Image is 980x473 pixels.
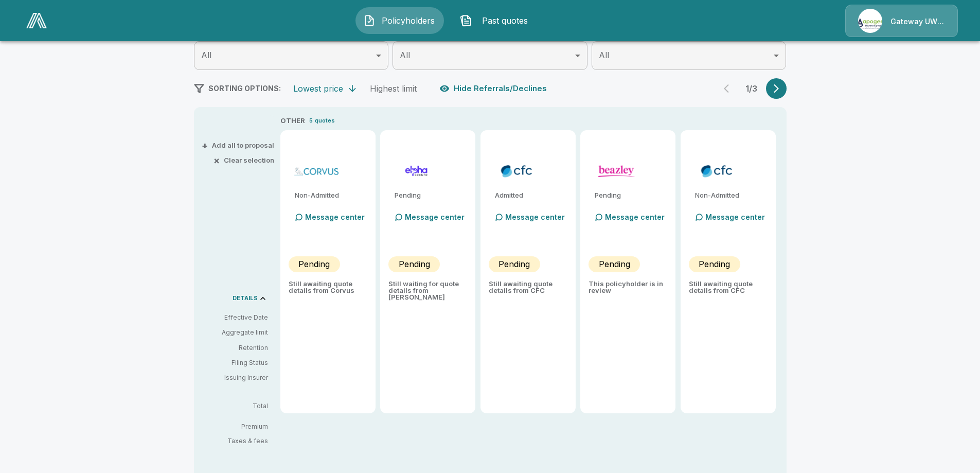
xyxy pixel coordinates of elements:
img: cfccyberadmitted [493,163,541,179]
span: + [202,142,208,149]
span: All [201,50,211,60]
p: DETAILS [233,295,258,301]
button: ×Clear selection [216,157,274,164]
p: Pending [595,192,667,199]
img: beazleycyber [593,163,640,179]
img: cfccyber [693,163,741,179]
button: Policyholders IconPolicyholders [355,7,444,34]
p: 5 [309,116,313,125]
img: Policyholders Icon [363,14,376,27]
p: Taxes & fees [202,438,276,444]
p: Pending [498,258,530,270]
img: elphacyberstandard [393,163,440,179]
p: Effective Date [202,313,268,322]
p: Total [202,403,276,409]
span: All [400,50,410,60]
span: SORTING OPTIONS: [208,84,281,93]
p: Filing Status [202,358,268,367]
span: All [599,50,609,60]
p: Message center [305,212,365,222]
p: Still awaiting quote details from CFC [489,281,567,294]
img: Past quotes Icon [460,14,472,27]
span: Policyholders [380,14,436,27]
div: Lowest price [293,83,343,94]
p: Issuing Insurer [202,373,268,382]
p: Admitted [495,192,567,199]
p: Retention [202,343,268,353]
p: Pending [699,258,730,270]
p: Message center [605,212,665,222]
p: Pending [599,258,630,270]
p: Message center [405,212,465,222]
p: Aggregate limit [202,328,268,337]
p: Pending [395,192,467,199]
button: Hide Referrals/Declines [437,79,551,98]
button: +Add all to proposal [204,142,274,149]
p: Pending [298,258,330,270]
p: Pending [399,258,430,270]
p: Still awaiting quote details from Corvus [289,281,367,294]
p: Still awaiting quote details from CFC [689,281,768,294]
p: Premium [202,424,276,430]
button: Past quotes IconPast quotes [452,7,541,34]
p: OTHER [280,116,305,126]
p: Message center [705,212,765,222]
img: corvuscybersurplus [293,163,341,179]
span: × [213,157,220,164]
p: Still waiting for quote details from [PERSON_NAME] [388,281,467,301]
p: Message center [505,212,565,222]
div: Highest limit [370,83,417,94]
span: Past quotes [476,14,533,27]
p: quotes [315,116,335,125]
p: This policyholder is in review [589,281,667,294]
p: 1 / 3 [741,84,762,93]
p: Non-Admitted [695,192,768,199]
p: Non-Admitted [295,192,367,199]
img: AA Logo [26,13,47,28]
